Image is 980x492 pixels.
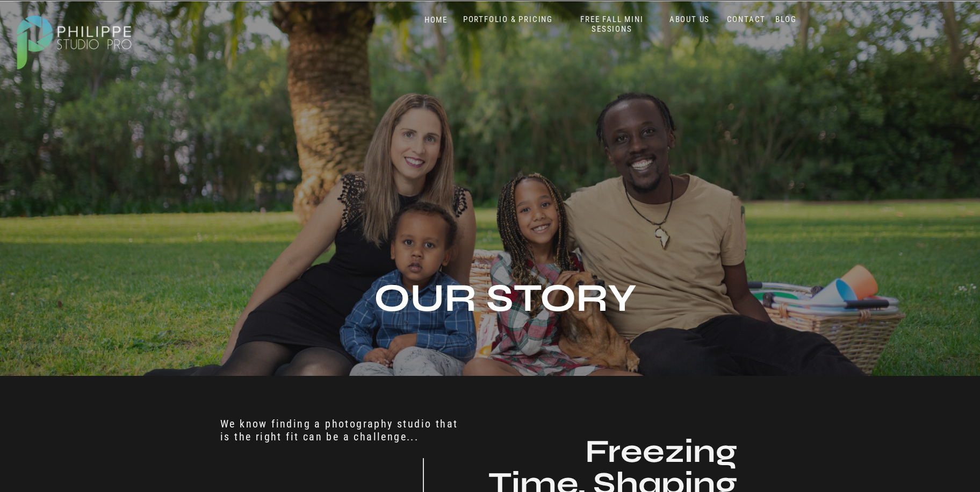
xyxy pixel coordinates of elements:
a: FREE FALL MINI SESSIONS [567,15,657,34]
a: BLOG [773,15,799,25]
a: CONTACT [724,15,768,25]
h1: Our Story [228,279,782,358]
a: ABOUT US [667,15,712,25]
a: HOME [413,15,459,25]
a: PORTFOLIO & PRICING [459,15,557,25]
h2: We know finding a photography studio that is the right fit can be a challenge... [220,417,461,442]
